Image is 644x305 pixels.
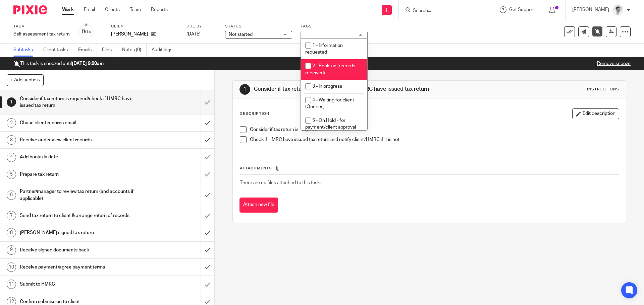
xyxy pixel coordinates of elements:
small: /14 [85,30,91,34]
span: 1 - Information requested [305,43,343,55]
a: Remove snooze [597,61,631,66]
a: Reports [151,6,168,13]
a: Email [84,6,95,13]
div: 7 [7,211,16,220]
h1: Consider if tax return is required/check if HMRC have issued tax return [20,94,136,111]
a: Team [130,6,141,13]
div: Self assessment tax return [13,31,70,37]
a: Emails [78,44,97,57]
div: 1 [7,97,16,107]
div: 5 [7,170,16,179]
div: 3 [7,135,16,145]
div: 4 [7,153,16,162]
div: 2 [7,118,16,128]
h1: Receive and review client records [20,135,136,145]
span: 2 - Books in (records received) [305,64,355,75]
label: Task [13,24,70,29]
div: Instructions [587,87,619,92]
a: Clients [105,6,120,13]
h1: Send tax return to client & arrange return of records [20,211,136,221]
img: Adam_2025.jpg [612,5,623,15]
h1: Receive signed documents back [20,245,136,255]
b: [DATE] 9:00am [72,61,104,66]
span: Attachments [240,166,272,170]
div: 0 [82,28,91,35]
a: Subtasks [13,44,38,57]
button: Attach new file [239,198,278,213]
button: + Add subtask [7,74,44,86]
button: Edit description [572,108,619,119]
span: There are no files attached to this task. [240,180,321,185]
a: Audit logs [152,44,177,57]
a: Notes (0) [122,44,147,57]
h1: Chase client records email [20,118,136,128]
label: Tags [301,24,368,29]
label: Status [225,24,292,29]
span: [DATE] [186,32,201,36]
p: Consider if tax return is required [250,126,619,133]
img: Pixie [13,5,47,14]
h1: Receive payment/agree payment terms [20,262,136,272]
h1: Add books in date [20,152,136,162]
h1: [PERSON_NAME] signed tax return [20,228,136,238]
div: 6 [7,190,16,200]
a: Files [102,44,117,57]
label: Client [111,24,178,29]
span: 4 - Waiting for client (Queries) [305,98,354,109]
div: 8 [7,228,16,237]
label: Due by [186,24,217,29]
span: 5 - On Hold - for payment/client approval [305,118,356,130]
p: Check if HMRC have issued tax return and notify client/HMRC if it is not [250,136,619,143]
input: Search [412,8,473,14]
p: [PERSON_NAME] [572,6,609,13]
div: 9 [7,245,16,255]
div: 10 [7,262,16,272]
span: Get Support [509,7,535,12]
p: This task is snoozed until [13,60,104,67]
div: 11 [7,280,16,289]
h1: Submit to HMRC [20,279,136,289]
p: [PERSON_NAME] [111,31,148,37]
span: 3 - In progress [312,84,342,89]
p: Description [239,111,269,117]
div: 1 [239,84,250,95]
a: Work [62,6,74,13]
h1: Prepare tax return [20,169,136,179]
a: Client tasks [43,44,73,57]
h1: Partner/manager to review tax return (and accounts if applicable) [20,186,136,204]
span: Not started [229,32,253,37]
h1: Consider if tax return is required/check if HMRC have issued tax return [254,86,444,93]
